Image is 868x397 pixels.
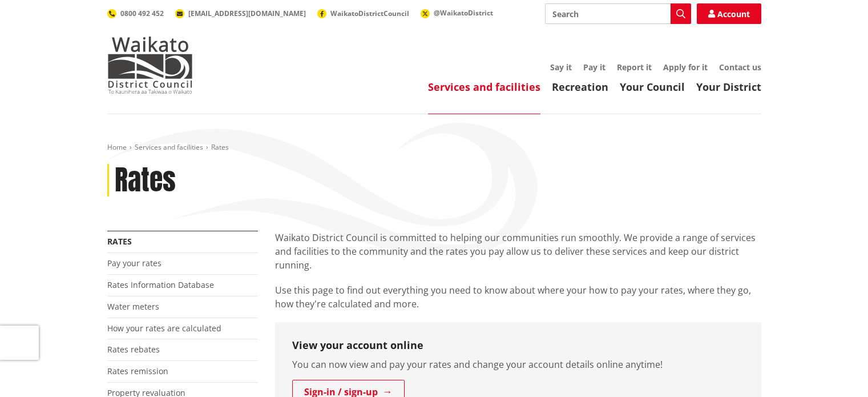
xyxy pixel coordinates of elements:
[292,339,744,352] h3: View your account online
[115,164,176,197] h1: Rates
[292,358,744,371] p: You can now view and pay your rates and change your account details online anytime!
[107,301,159,312] a: Water meters
[107,279,214,290] a: Rates Information Database
[107,143,761,153] nav: breadcrumb
[428,80,540,94] a: Services and facilities
[421,8,493,18] a: @WaikatoDistrict
[620,80,685,94] a: Your Council
[550,62,572,73] a: Say it
[696,80,761,94] a: Your District
[719,62,761,73] a: Contact us
[275,283,761,311] p: Use this page to find out everything you need to know about where your how to pay your rates, whe...
[107,366,168,376] a: Rates remission
[107,258,162,268] a: Pay your rates
[107,9,164,18] a: 0800 492 452
[583,62,605,73] a: Pay it
[697,3,761,24] a: Account
[552,80,608,94] a: Recreation
[107,142,127,152] a: Home
[545,3,691,24] input: Search input
[135,142,203,152] a: Services and facilities
[107,323,221,334] a: How your rates are calculated
[120,9,164,18] span: 0800 492 452
[107,236,132,247] a: Rates
[330,9,409,18] span: WaikatoDistrictCouncil
[175,9,306,18] a: [EMAIL_ADDRESS][DOMAIN_NAME]
[107,344,160,355] a: Rates rebates
[317,9,409,18] a: WaikatoDistrictCouncil
[275,231,761,272] p: Waikato District Council is committed to helping our communities run smoothly. We provide a range...
[663,62,708,73] a: Apply for it
[434,8,493,18] span: @WaikatoDistrict
[188,9,306,18] span: [EMAIL_ADDRESS][DOMAIN_NAME]
[107,37,193,94] img: Waikato District Council - Te Kaunihera aa Takiwaa o Waikato
[211,142,229,152] span: Rates
[617,62,652,73] a: Report it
